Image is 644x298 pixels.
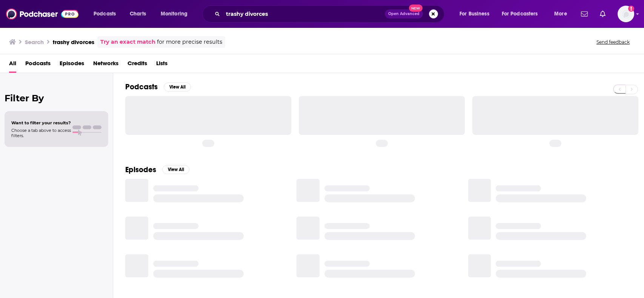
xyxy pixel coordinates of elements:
span: Monitoring [161,9,188,19]
a: Charts [125,8,151,20]
button: open menu [497,8,549,20]
h3: trashy divorces [53,38,94,46]
svg: Add a profile image [628,6,634,12]
button: View All [164,83,191,92]
span: New [409,5,423,12]
span: Choose a tab above to access filters. [11,128,71,138]
span: Charts [130,9,146,19]
span: Want to filter your results? [11,120,71,125]
div: Search podcasts, credits, & more... [209,5,452,23]
button: View All [162,165,189,174]
a: Lists [156,57,168,73]
a: Show notifications dropdown [578,8,591,20]
a: Show notifications dropdown [597,8,609,20]
a: EpisodesView All [125,165,189,174]
button: open menu [454,8,499,20]
a: PodcastsView All [125,82,191,92]
h3: Search [25,38,44,46]
h2: Episodes [125,165,156,174]
button: open menu [549,8,576,20]
span: Podcasts [94,9,116,19]
button: Open AdvancedNew [385,9,423,18]
button: open menu [88,8,126,20]
a: Credits [128,57,147,73]
h2: Filter By [5,93,108,104]
a: Try an exact match [100,38,155,46]
a: Podcasts [25,57,51,73]
span: More [554,9,567,19]
button: Send feedback [594,39,632,45]
button: Show profile menu [618,6,634,22]
a: Episodes [60,57,84,73]
img: Podchaser - Follow, Share and Rate Podcasts [6,7,78,21]
span: For Business [460,9,489,19]
a: Networks [93,57,118,73]
span: Logged in as mresewehr [618,6,634,22]
img: User Profile [618,6,634,22]
span: Open Advanced [388,12,420,16]
button: open menu [155,8,197,20]
h2: Podcasts [125,82,158,92]
span: for more precise results [157,38,222,46]
input: Search podcasts, credits, & more... [223,8,385,20]
a: All [9,57,16,73]
span: For Podcasters [502,9,538,19]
